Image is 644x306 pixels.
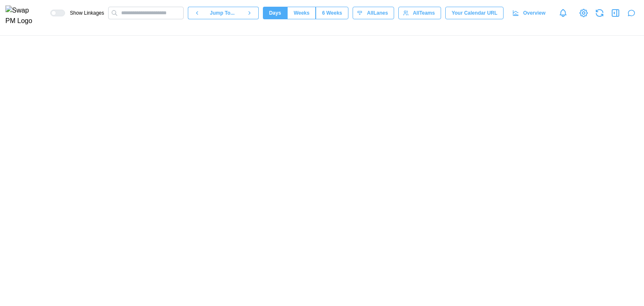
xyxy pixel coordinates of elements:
[367,7,388,19] span: All Lanes
[5,5,39,26] img: Swap PM Logo
[578,7,589,19] a: View Project
[523,7,545,19] span: Overview
[445,7,504,19] button: Your Calendar URL
[452,7,497,19] span: Your Calendar URL
[413,7,435,19] span: All Teams
[65,10,104,16] span: Show Linkages
[316,7,348,19] button: 6 Weeks
[210,7,235,19] span: Jump To...
[610,7,621,19] button: Open Drawer
[508,7,552,19] a: Overview
[626,7,637,19] button: Open project assistant
[353,7,394,19] button: AllLanes
[263,7,288,19] button: Days
[293,7,309,19] span: Weeks
[322,7,342,19] span: 6 Weeks
[594,7,605,19] button: Refresh Grid
[206,7,240,19] button: Jump To...
[398,7,441,19] button: AllTeams
[556,6,570,20] a: Notifications
[269,7,281,19] span: Days
[287,7,316,19] button: Weeks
